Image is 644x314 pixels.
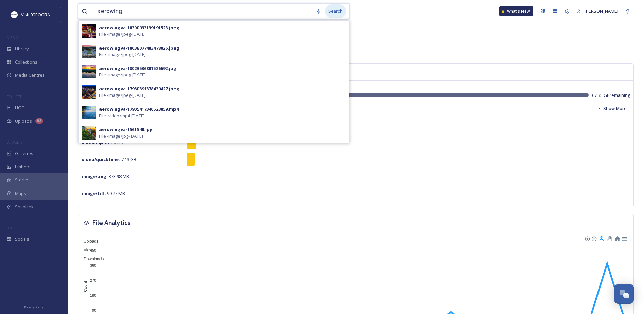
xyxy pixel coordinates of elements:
strong: video/quicktime : [82,156,120,162]
span: 7.13 GB [82,156,136,162]
div: aerowingva-1561540.jpg [99,126,153,133]
div: aerowingva-18300933139191523.jpeg [99,24,179,31]
tspan: 180 [90,293,96,297]
a: Privacy Policy [24,302,44,311]
div: Selection Zoom [599,235,605,241]
span: COLLECT [7,94,21,99]
tspan: 360 [90,263,96,267]
div: Reset Zoom [614,235,620,241]
strong: image/png : [82,173,108,179]
tspan: 270 [90,278,96,282]
tspan: 450 [90,248,96,252]
span: Galleries [15,150,33,157]
span: File - video/mp4 - [DATE] [99,112,145,119]
span: SOCIALS [7,225,20,230]
span: Downloads [78,257,104,261]
img: aerowingva-18038077483478026.jpeg [82,45,96,58]
span: 373.98 MB [82,173,129,179]
div: 98 [35,118,43,124]
div: Zoom Out [591,236,596,241]
span: Collections [15,59,37,65]
span: UGC [15,105,24,111]
div: Search [325,4,346,18]
input: Search your library [94,4,313,19]
div: aerowingva-17980391378439427.jpeg [99,86,179,92]
img: aerowingva-18023536801526692.jpg [82,65,96,78]
span: Views [78,248,94,252]
strong: image/tiff : [82,190,106,196]
span: File - image/jpeg - [DATE] [99,72,146,78]
span: File - image/jpeg - [DATE] [99,31,146,37]
span: SnapLink [15,204,34,210]
div: aerowingva-17905417340523859.mp4 [99,106,179,112]
div: aerowingva-18023536801526692.jpg [99,65,177,72]
div: aerowingva-18038077483478026.jpeg [99,45,179,51]
span: Media Centres [15,72,45,78]
a: [PERSON_NAME] [573,4,622,18]
span: MEDIA [7,35,19,40]
tspan: 90 [92,308,96,312]
div: Panning [607,236,611,240]
span: Stories [15,177,30,183]
img: aerowingva-17905417340523859.jpg [82,106,96,119]
span: Uploads [15,118,32,124]
span: File - image/jpg - [DATE] [99,133,143,139]
span: Privacy Policy [24,305,44,309]
span: Socials [15,236,29,242]
div: Zoom In [585,236,589,241]
img: aerowingva-18300933139191523.jpeg [82,24,96,38]
button: Show More [594,102,630,115]
span: Library [15,46,29,52]
span: 67.35 GB remaining [592,92,630,99]
h3: File Analytics [92,218,130,228]
img: 23c03963-47de-439d-9484-c5f091add123.jpg [82,126,96,140]
span: Maps [15,190,26,197]
div: Menu [621,235,627,241]
span: Embeds [15,163,32,170]
img: aerowingva-17980391378439427.jpeg [82,85,96,99]
button: Open Chat [614,284,634,304]
a: What's New [499,6,533,16]
text: Count [83,281,87,292]
span: WIDGETS [7,140,22,145]
span: File - image/jpeg - [DATE] [99,51,146,58]
span: Visit [GEOGRAPHIC_DATA] [21,11,74,18]
img: Circle%20Logo.png [11,11,18,18]
span: File - image/jpeg - [DATE] [99,92,146,99]
span: Uploads [78,239,98,244]
span: [PERSON_NAME] [585,8,618,14]
span: 90.77 MB [82,190,125,196]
